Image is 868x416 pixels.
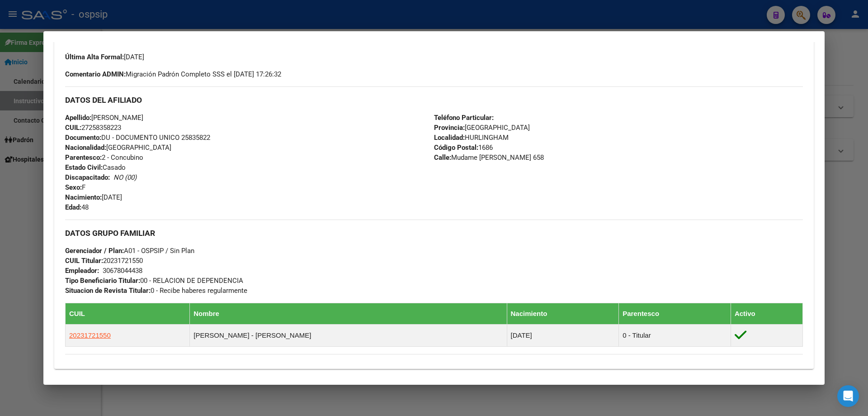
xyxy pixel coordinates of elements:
span: 20231721550 [69,331,111,339]
strong: Parentesco: [65,153,102,162]
span: A01 - OSPSIP / Sin Plan [65,247,194,255]
th: Activo [731,303,802,325]
span: 2 - Concubino [65,153,143,162]
strong: Sexo: [65,183,82,191]
strong: Estado Civil: [65,163,103,172]
strong: Comentario ADMIN: [65,70,126,78]
span: Migración Padrón Completo SSS el [DATE] 17:26:32 [65,69,281,79]
strong: Teléfono Particular: [434,114,494,122]
td: [DATE] [507,325,619,347]
th: Parentesco [619,303,731,325]
span: [GEOGRAPHIC_DATA] [434,124,530,132]
h3: DATOS GRUPO FAMILIAR [65,228,803,238]
span: 20231721550 [65,257,143,265]
span: 27258358223 [65,124,121,132]
span: 48 [65,203,89,211]
strong: Edad: [65,203,81,211]
strong: Documento: [65,134,101,142]
span: Casado [65,163,126,172]
strong: Calle: [434,153,451,162]
strong: CUIL: [65,124,81,132]
th: Nacimiento [507,303,619,325]
span: DU - DOCUMENTO UNICO 25835822 [65,134,210,142]
span: 1686 [434,143,493,152]
strong: CUIL Titular: [65,257,103,265]
strong: Empleador: [65,267,99,275]
span: F [65,183,85,191]
strong: Discapacitado: [65,173,110,182]
strong: Localidad: [434,134,465,142]
span: [DATE] [65,53,144,61]
strong: Última Alta Formal: [65,53,124,61]
h3: DATOS DEL AFILIADO [65,95,803,105]
div: Open Intercom Messenger [837,385,859,407]
span: [DATE] [65,193,122,201]
strong: Nacionalidad: [65,143,106,152]
strong: Tipo Beneficiario Titular: [65,277,140,285]
strong: Nacimiento: [65,193,102,201]
th: CUIL [66,303,190,325]
td: [PERSON_NAME] - [PERSON_NAME] [190,325,507,347]
strong: Apellido: [65,114,91,122]
strong: Provincia: [434,124,465,132]
span: 0 - Recibe haberes regularmente [65,287,247,295]
strong: Código Postal: [434,143,478,152]
span: [GEOGRAPHIC_DATA] [65,143,171,152]
span: [PERSON_NAME] [65,114,143,122]
i: NO (00) [113,173,137,182]
span: 00 - RELACION DE DEPENDENCIA [65,277,243,285]
td: 0 - Titular [619,325,731,347]
span: Mudame [PERSON_NAME] 658 [434,153,544,162]
div: 30678044438 [103,266,142,276]
span: HURLINGHAM [434,134,509,142]
strong: Gerenciador / Plan: [65,247,124,255]
th: Nombre [190,303,507,325]
strong: Situacion de Revista Titular: [65,287,151,295]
